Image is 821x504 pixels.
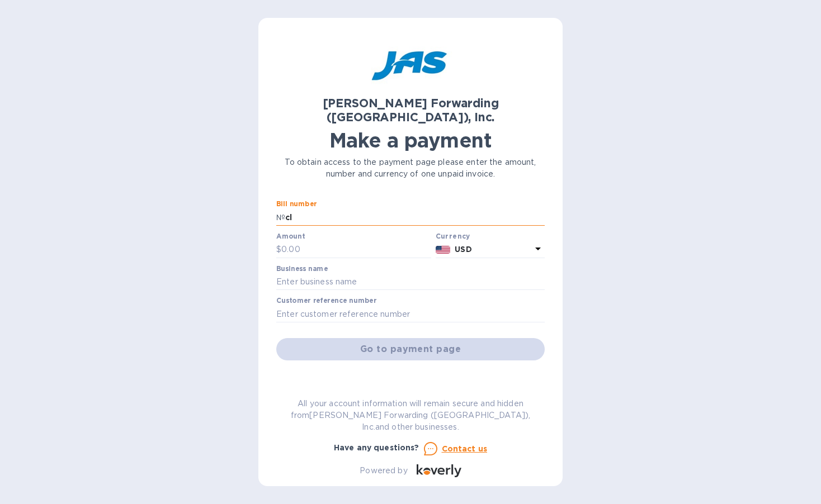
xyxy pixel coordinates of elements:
[276,212,285,224] p: №
[360,465,407,477] p: Powered by
[276,398,545,433] p: All your account information will remain secure and hidden from [PERSON_NAME] Forwarding ([GEOGRA...
[276,298,376,305] label: Customer reference number
[276,306,545,322] input: Enter customer reference number
[276,129,545,152] h1: Make a payment
[455,245,471,254] b: USD
[276,265,328,272] label: Business name
[436,246,451,254] img: USD
[281,241,431,258] input: 0.00
[276,201,317,208] label: Bill number
[285,209,545,226] input: Enter bill number
[436,232,470,240] b: Currency
[442,444,488,453] u: Contact us
[276,274,545,291] input: Enter business name
[323,96,499,124] b: [PERSON_NAME] Forwarding ([GEOGRAPHIC_DATA]), Inc.
[334,443,419,452] b: Have any questions?
[276,233,305,240] label: Amount
[372,375,449,384] b: You can pay using:
[276,156,545,180] p: To obtain access to the payment page please enter the amount, number and currency of one unpaid i...
[276,244,281,255] p: $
